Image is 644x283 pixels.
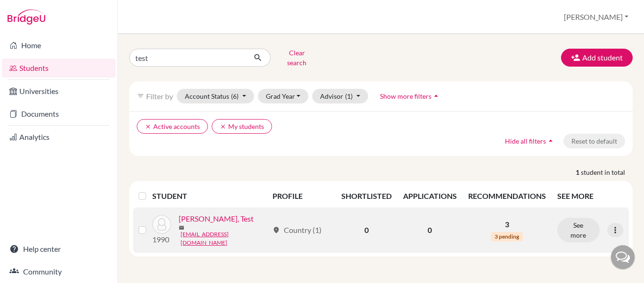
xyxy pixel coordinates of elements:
[272,226,280,234] span: location_on
[2,59,116,77] a: Students
[137,119,208,134] button: clearActive accounts
[552,185,629,207] th: SEE MORE
[2,240,116,258] a: Help center
[129,49,246,67] input: Find student by name...
[145,123,151,130] i: clear
[497,134,563,148] button: Hide all filtersarrow_drop_up
[560,8,633,26] button: [PERSON_NAME]
[546,136,555,146] i: arrow_drop_up
[2,36,116,55] a: Home
[563,134,625,148] button: Reset to default
[258,89,309,103] button: Grad Year
[380,92,431,100] span: Show more filters
[561,49,633,67] button: Add student
[179,225,184,231] span: mail
[152,234,171,245] p: 1990
[212,119,272,134] button: clearMy students
[312,89,368,103] button: Advisor(1)
[491,232,523,241] span: 3 pending
[152,215,171,234] img: Rene, Test
[336,207,397,253] td: 0
[345,92,353,100] span: (1)
[137,92,144,100] i: filter_list
[397,207,462,253] td: 0
[431,91,441,101] i: arrow_drop_up
[271,45,323,70] button: Clear search
[2,128,116,146] a: Analytics
[21,7,41,15] span: Help
[146,92,173,101] span: Filter by
[177,89,254,103] button: Account Status(6)
[179,213,254,224] a: [PERSON_NAME], Test
[2,82,116,101] a: Universities
[181,230,268,247] a: [EMAIL_ADDRESS][DOMAIN_NAME]
[2,104,116,123] a: Documents
[8,9,45,25] img: Bridge-U
[2,262,116,281] a: Community
[267,185,335,207] th: PROFILE
[272,224,322,236] div: Country (1)
[462,185,552,207] th: RECOMMENDATIONS
[581,167,633,177] span: student in total
[505,137,546,145] span: Hide all filters
[397,185,462,207] th: APPLICATIONS
[468,219,546,230] p: 3
[557,218,600,242] button: See more
[152,185,267,207] th: STUDENT
[372,89,449,103] button: Show more filtersarrow_drop_up
[576,167,581,177] strong: 1
[231,92,239,100] span: (6)
[220,123,226,130] i: clear
[336,185,397,207] th: SHORTLISTED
